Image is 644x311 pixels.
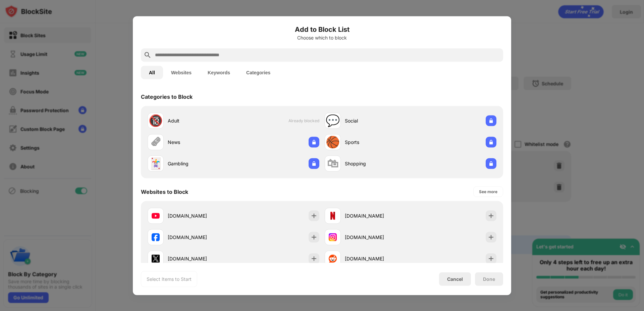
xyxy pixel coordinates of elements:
div: Done [483,276,495,282]
img: favicons [152,212,160,220]
div: 🗞 [150,135,161,149]
div: News [168,139,233,146]
h6: Add to Block List [141,24,503,34]
div: Cancel [447,276,463,282]
div: Choose which to block [141,35,503,40]
button: Categories [238,66,278,79]
button: Keywords [200,66,238,79]
div: [DOMAIN_NAME] [168,212,233,219]
div: Categories to Block [141,93,193,100]
div: 💬 [326,114,340,128]
div: 🃏 [149,157,163,170]
img: favicons [329,233,337,241]
div: 🛍 [327,157,338,170]
div: Select Items to Start [147,276,192,282]
img: favicons [152,254,160,262]
button: Websites [163,66,200,79]
div: 🔞 [149,114,163,128]
div: Gambling [168,160,233,167]
div: 🏀 [326,135,340,149]
div: Social [345,117,411,124]
div: [DOMAIN_NAME] [345,255,411,262]
div: Adult [168,117,233,124]
button: All [141,66,163,79]
img: favicons [152,233,160,241]
div: [DOMAIN_NAME] [168,255,233,262]
img: favicons [329,254,337,262]
span: Already blocked [288,118,319,123]
div: [DOMAIN_NAME] [345,212,411,219]
div: See more [479,188,497,195]
div: [DOMAIN_NAME] [168,234,233,241]
img: favicons [329,212,337,220]
img: search.svg [144,51,152,59]
div: Websites to Block [141,188,188,195]
div: Sports [345,139,411,146]
div: [DOMAIN_NAME] [345,234,411,241]
div: Shopping [345,160,411,167]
